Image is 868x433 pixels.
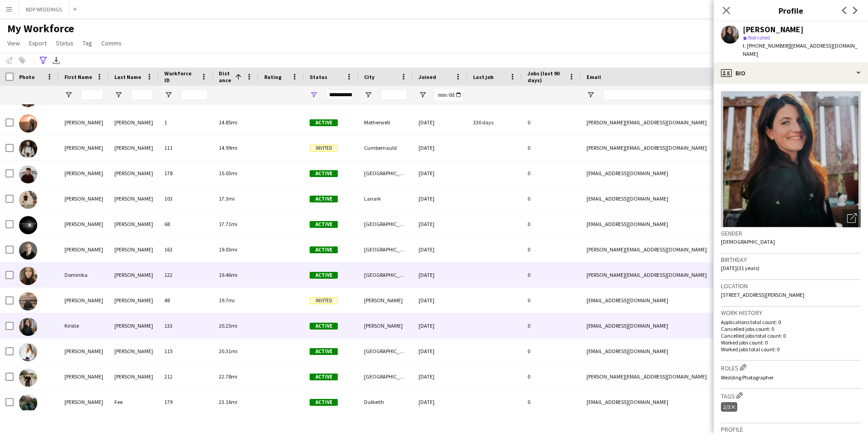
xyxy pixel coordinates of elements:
span: Active [310,196,338,202]
span: Photo [19,74,35,80]
span: Joined [419,74,436,80]
div: 330 days [468,110,522,135]
span: 22.78mi [219,373,237,380]
div: [PERSON_NAME] [59,110,109,135]
div: 179 [159,389,213,414]
span: 17.71mi [219,221,237,227]
div: [DATE] [413,262,468,287]
div: 0 [522,288,581,313]
div: [DATE] [413,135,468,160]
div: 0 [522,186,581,211]
a: Comms [98,37,125,49]
span: Email [587,74,601,80]
button: Open Filter Menu [587,91,595,99]
span: Active [310,119,338,126]
span: Active [310,323,338,330]
input: Joined Filter Input [435,89,462,100]
div: 0 [522,237,581,262]
div: [PERSON_NAME] [59,237,109,262]
span: t. [PHONE_NUMBER] [743,42,790,49]
div: 163 [159,237,213,262]
div: [GEOGRAPHIC_DATA] [359,364,413,389]
div: [DATE] [413,186,468,211]
div: 212 [159,364,213,389]
div: 178 [159,161,213,186]
div: 68 [159,212,213,236]
div: Lanark [359,186,413,211]
p: Worked jobs count: 0 [721,339,861,346]
div: 0 [522,313,581,338]
span: 19.7mi [219,297,235,304]
span: 15.03mi [219,170,237,177]
div: Fee [109,389,159,414]
span: View [7,39,20,47]
div: Kirstie [59,313,109,338]
div: [EMAIL_ADDRESS][DOMAIN_NAME] [581,186,763,211]
button: Open Filter Menu [364,91,372,99]
div: 0 [522,110,581,135]
div: [EMAIL_ADDRESS][DOMAIN_NAME] [581,288,763,313]
div: [GEOGRAPHIC_DATA] [359,262,413,287]
p: Cancelled jobs count: 0 [721,325,861,332]
div: [PERSON_NAME] [359,313,413,338]
div: Dominika [59,262,109,287]
span: Distance [219,70,232,84]
p: Applications total count: 0 [721,319,861,325]
input: First Name Filter Input [81,89,104,100]
div: [PERSON_NAME] [109,364,159,389]
h3: Work history [721,309,861,317]
span: Invited [310,297,338,304]
div: [GEOGRAPHIC_DATA] [359,339,413,364]
div: [DATE] [413,288,468,313]
div: [DATE] [413,161,468,186]
span: Workforce ID [164,70,197,84]
div: 122 [159,262,213,287]
div: Motherwell [359,110,413,135]
app-action-btn: Export XLSX [51,55,62,66]
div: [DATE] [413,364,468,389]
div: [PERSON_NAME] [743,25,804,34]
span: First Name [64,74,92,80]
span: Active [310,221,338,228]
div: [DATE] [413,110,468,135]
span: [STREET_ADDRESS][PERSON_NAME] [721,291,804,298]
div: [PERSON_NAME][EMAIL_ADDRESS][DOMAIN_NAME] [581,364,763,389]
div: [GEOGRAPHIC_DATA] [359,212,413,236]
div: [GEOGRAPHIC_DATA] [359,161,413,186]
span: 14.85mi [219,119,237,126]
p: Cancelled jobs total count: 0 [721,332,861,339]
div: [PERSON_NAME] [59,161,109,186]
span: Status [56,39,74,47]
img: Craig Melville [19,292,37,310]
div: [DATE] [413,339,468,364]
img: Ross Hutcheson [19,369,37,387]
h3: Gender [721,229,861,237]
span: 20.23mi [219,322,237,329]
div: [PERSON_NAME] [109,288,159,313]
span: Export [29,39,47,47]
a: Export [25,37,50,49]
div: Bio [714,62,868,84]
div: [GEOGRAPHIC_DATA] [359,237,413,262]
div: [PERSON_NAME] [59,364,109,389]
span: 14.99mi [219,144,237,151]
div: [PERSON_NAME] [109,161,159,186]
img: Patrick Fee [19,394,37,412]
span: Tag [83,39,92,47]
div: [PERSON_NAME] [359,288,413,313]
img: Crew avatar or photo [721,91,861,227]
span: 20.31mi [219,348,237,354]
img: Paul Duffy-McLeish [19,216,37,234]
img: Josh EVERETT [19,114,37,133]
span: Comms [101,39,122,47]
span: Active [310,170,338,177]
div: 0 [522,135,581,160]
h3: Tags [721,391,861,400]
div: [DATE] [413,237,468,262]
button: Open Filter Menu [164,91,173,99]
input: Workforce ID Filter Input [181,89,208,100]
div: [PERSON_NAME] [59,135,109,160]
span: Wedding Photographer [721,374,774,381]
span: Jobs (last 90 days) [528,70,565,84]
input: Email Filter Input [603,89,757,100]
